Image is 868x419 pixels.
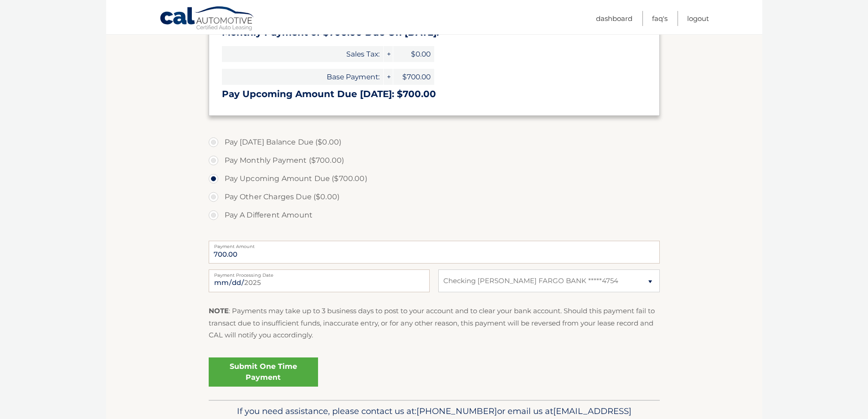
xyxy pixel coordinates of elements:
[209,151,660,170] label: Pay Monthly Payment ($700.00)
[209,170,660,188] label: Pay Upcoming Amount Due ($700.00)
[209,305,660,341] p: : Payments may take up to 3 business days to post to your account and to clear your bank account....
[209,188,660,206] label: Pay Other Charges Due ($0.00)
[393,69,434,85] span: $700.00
[209,206,660,224] label: Pay A Different Amount
[209,133,660,151] label: Pay [DATE] Balance Due ($0.00)
[209,241,660,248] label: Payment Amount
[384,69,393,85] span: +
[416,406,497,416] span: [PHONE_NUMBER]
[596,11,632,26] a: Dashboard
[222,69,383,85] span: Base Payment:
[222,46,383,62] span: Sales Tax:
[209,357,318,387] a: Submit One Time Payment
[687,11,709,26] a: Logout
[159,6,255,32] a: Cal Automotive
[209,241,660,264] input: Payment Amount
[209,269,430,292] input: Payment Date
[209,306,229,315] strong: NOTE
[393,46,434,62] span: $0.00
[652,11,668,26] a: FAQ's
[209,269,430,277] label: Payment Processing Date
[222,88,647,100] h3: Pay Upcoming Amount Due [DATE]: $700.00
[384,46,393,62] span: +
